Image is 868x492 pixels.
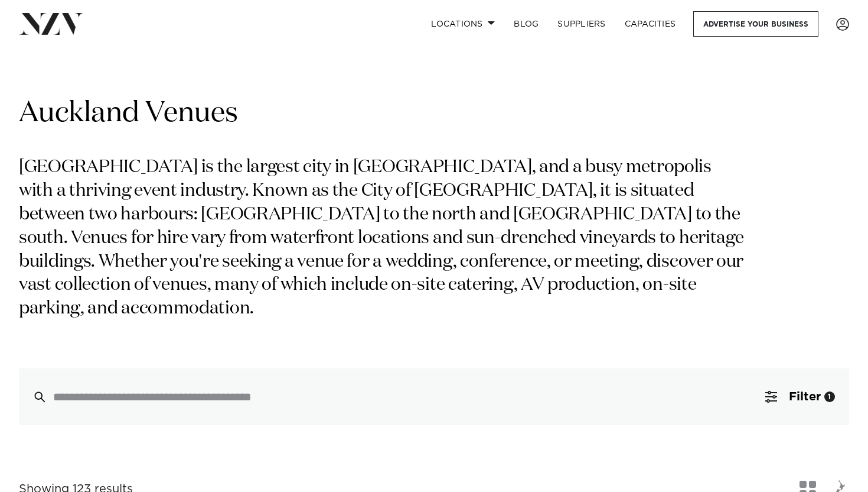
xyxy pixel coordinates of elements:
button: Filter1 [751,368,849,425]
h1: Auckland Venues [19,95,849,132]
p: [GEOGRAPHIC_DATA] is the largest city in [GEOGRAPHIC_DATA], and a busy metropolis with a thriving... [19,156,749,321]
img: nzv-logo.png [19,13,83,34]
span: Filter [789,391,821,403]
a: Locations [422,11,504,37]
a: BLOG [504,11,548,37]
div: 1 [824,391,835,402]
a: Capacities [615,11,686,37]
a: Advertise your business [693,11,818,37]
a: SUPPLIERS [548,11,615,37]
